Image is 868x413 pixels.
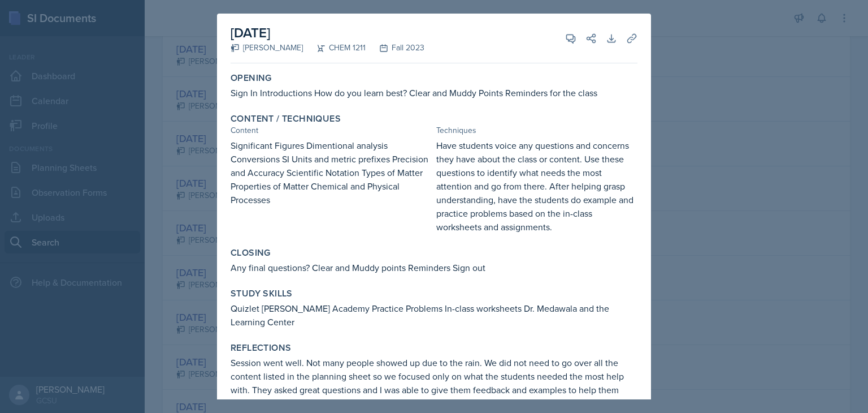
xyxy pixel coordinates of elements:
label: Opening [231,72,272,84]
div: CHEM 1211 [303,42,366,54]
label: Content / Techniques [231,113,341,124]
h2: [DATE] [231,23,424,43]
div: Any final questions? Clear and Muddy points Reminders Sign out [231,261,637,274]
div: [PERSON_NAME] [231,42,303,54]
div: Fall 2023 [366,42,424,54]
div: Sign In Introductions How do you learn best? Clear and Muddy Points Reminders for the class [231,86,637,100]
div: Content [231,124,432,136]
div: Session went well. Not many people showed up due to the rain. We did not need to go over all the ... [231,356,637,410]
label: Reflections [231,342,291,354]
label: Closing [231,247,271,259]
div: Have students voice any questions and concerns they have about the class or content. Use these qu... [436,139,637,234]
div: Quizlet [PERSON_NAME] Academy Practice Problems In-class worksheets Dr. Medawala and the Learning... [231,302,637,329]
div: Techniques [436,124,637,136]
div: Significant Figures Dimentional analysis Conversions SI Units and metric prefixes Precision and A... [231,139,432,234]
label: Study Skills [231,288,293,299]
